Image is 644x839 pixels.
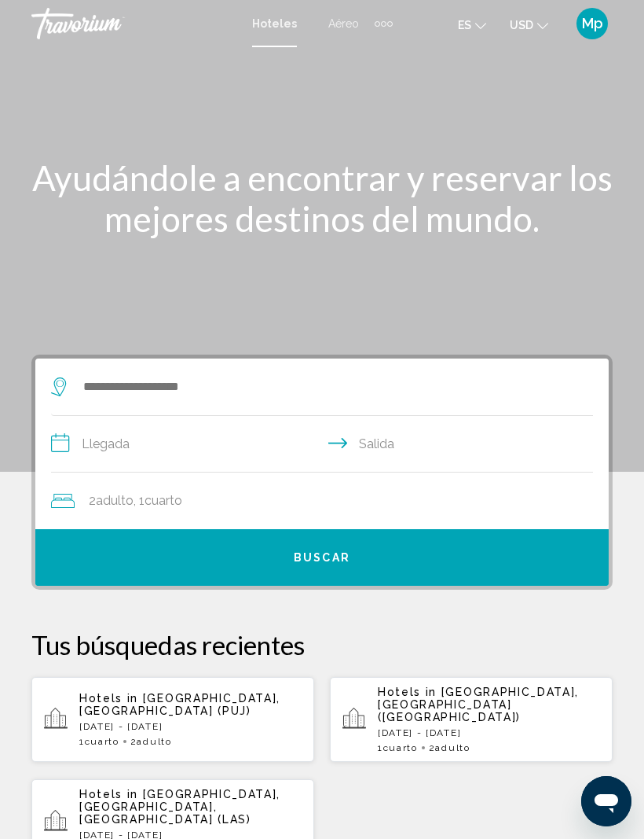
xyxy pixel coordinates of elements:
a: Aéreo [328,17,359,30]
span: [GEOGRAPHIC_DATA], [GEOGRAPHIC_DATA] (PUJ) [79,692,280,717]
span: 2 [130,736,172,747]
span: Hotels in [79,788,138,800]
span: Cuarto [383,742,418,753]
span: Adulto [435,742,470,753]
span: Mp [582,16,603,31]
p: [DATE] - [DATE] [79,721,302,732]
button: Buscar [35,529,609,586]
h1: Ayudándole a encontrar y reservar los mejores destinos del mundo. [31,157,613,239]
span: 1 [79,736,119,747]
span: 1 [378,742,418,753]
p: Tus búsquedas recientes [31,629,613,661]
button: Hotels in [GEOGRAPHIC_DATA], [GEOGRAPHIC_DATA] (PUJ)[DATE] - [DATE]1Cuarto2Adulto [31,676,314,763]
span: Adulto [96,493,134,508]
span: [GEOGRAPHIC_DATA], [GEOGRAPHIC_DATA] ([GEOGRAPHIC_DATA]) [378,686,579,723]
span: Hotels in [79,692,138,705]
span: Buscar [294,552,350,565]
p: [DATE] - [DATE] [378,727,600,738]
button: Change language [458,13,486,36]
a: Travorium [31,8,236,39]
span: Cuarto [85,736,119,747]
button: User Menu [572,7,613,40]
span: , 1 [134,490,182,512]
button: Travelers: 2 adults, 0 children [35,473,609,529]
span: 2 [89,490,134,512]
button: Extra navigation items [375,11,393,36]
a: Hoteles [252,17,297,30]
span: es [458,19,471,31]
span: USD [510,19,533,31]
div: Search widget [35,359,609,586]
button: Hotels in [GEOGRAPHIC_DATA], [GEOGRAPHIC_DATA] ([GEOGRAPHIC_DATA])[DATE] - [DATE]1Cuarto2Adulto [330,676,613,763]
button: Change currency [510,13,548,36]
span: Hotels in [378,686,437,698]
button: Check in and out dates [51,416,593,473]
span: Cuarto [145,493,182,508]
span: [GEOGRAPHIC_DATA], [GEOGRAPHIC_DATA], [GEOGRAPHIC_DATA] (LAS) [79,788,280,826]
iframe: Botón para iniciar la ventana de mensajería [581,776,631,826]
span: Adulto [137,736,171,747]
span: 2 [429,742,470,753]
